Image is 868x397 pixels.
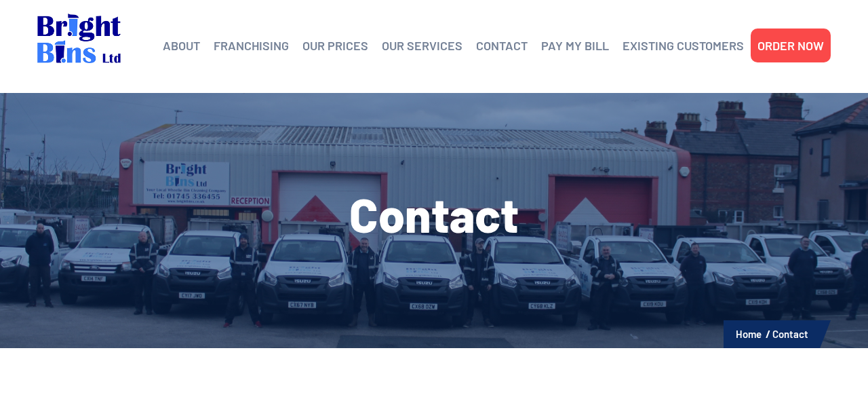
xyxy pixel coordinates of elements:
a: EXISTING CUSTOMERS [623,35,744,56]
a: Home [736,328,762,340]
a: CONTACT [476,35,528,56]
a: PAY MY BILL [541,35,609,56]
a: OUR PRICES [302,35,368,56]
a: OUR SERVICES [382,35,462,56]
a: ABOUT [163,35,200,56]
li: Contact [772,325,808,343]
h1: Contact [37,190,831,238]
a: ORDER NOW [757,35,824,56]
a: FRANCHISING [214,35,289,56]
